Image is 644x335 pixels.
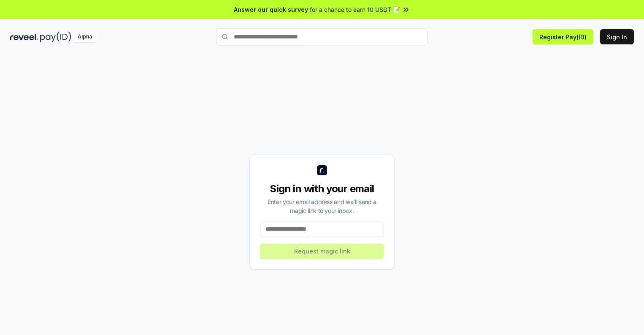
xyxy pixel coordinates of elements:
button: Sign In [600,29,634,44]
span: Answer our quick survey [234,5,308,14]
div: Sign in with your email [260,182,384,196]
div: Alpha [73,32,97,42]
img: pay_id [40,32,71,42]
img: logo_small [317,165,327,175]
span: for a chance to earn 10 USDT 📝 [310,5,400,14]
div: Enter your email address and we’ll send a magic link to your inbox. [260,197,384,215]
button: Register Pay(ID) [533,29,593,44]
img: reveel_dark [10,32,38,42]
